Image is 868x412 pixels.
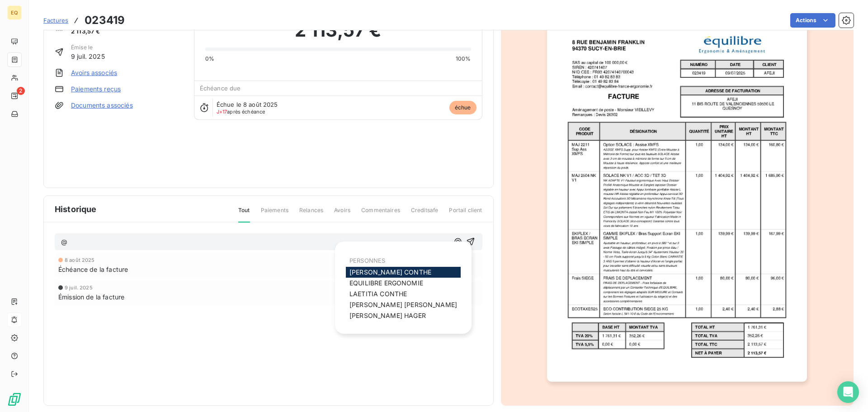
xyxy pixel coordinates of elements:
[349,279,423,287] span: EQUILIBRE ERGONOMIE
[349,290,407,298] span: LAETITIA CONTHE
[217,101,278,108] span: Échue le 8 août 2025
[349,257,385,264] span: PERSONNES
[217,109,227,115] span: J+17
[334,206,350,222] span: Avoirs
[456,55,471,63] span: 100%
[261,206,288,222] span: Paiements
[71,68,117,77] a: Avoirs associés
[361,206,400,222] span: Commentaires
[61,238,67,246] span: @
[43,16,68,25] a: Factures
[411,206,439,222] span: Creditsafe
[71,52,105,61] span: 9 juil. 2025
[55,203,97,215] span: Historique
[71,27,108,36] span: 2 113,57 €
[65,257,95,263] span: 8 août 2025
[349,268,431,276] span: [PERSON_NAME] CONTHE
[58,292,124,302] span: Émission de la facture
[449,206,482,222] span: Portail client
[238,206,250,223] span: Tout
[7,5,22,20] div: EQ
[349,301,457,308] span: [PERSON_NAME] [PERSON_NAME]
[295,17,382,44] span: 2 113,57 €
[790,13,835,28] button: Actions
[449,101,476,114] span: échue
[299,206,323,222] span: Relances
[43,17,68,24] span: Factures
[7,392,22,407] img: Logo LeanPay
[71,43,105,52] span: Émise le
[85,12,125,28] h3: 023419
[71,85,121,94] a: Paiements reçus
[205,55,214,63] span: 0%
[837,381,859,403] div: Open Intercom Messenger
[71,101,133,110] a: Documents associés
[200,85,241,92] span: Échéance due
[217,109,265,114] span: après échéance
[7,89,21,103] a: 2
[349,312,426,319] span: [PERSON_NAME] HAGER
[547,14,807,382] img: invoice_thumbnail
[65,285,93,290] span: 9 juil. 2025
[17,87,25,95] span: 2
[58,265,128,274] span: Échéance de la facture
